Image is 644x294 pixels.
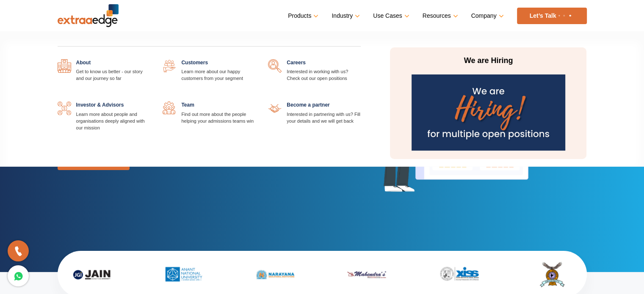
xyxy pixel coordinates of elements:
[423,10,456,22] a: Resources
[332,10,358,22] a: Industry
[409,56,568,66] p: We are Hiring
[471,10,502,22] a: Company
[373,10,407,22] a: Use Cases
[288,10,317,22] a: Products
[517,8,587,24] a: Let’s Talk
